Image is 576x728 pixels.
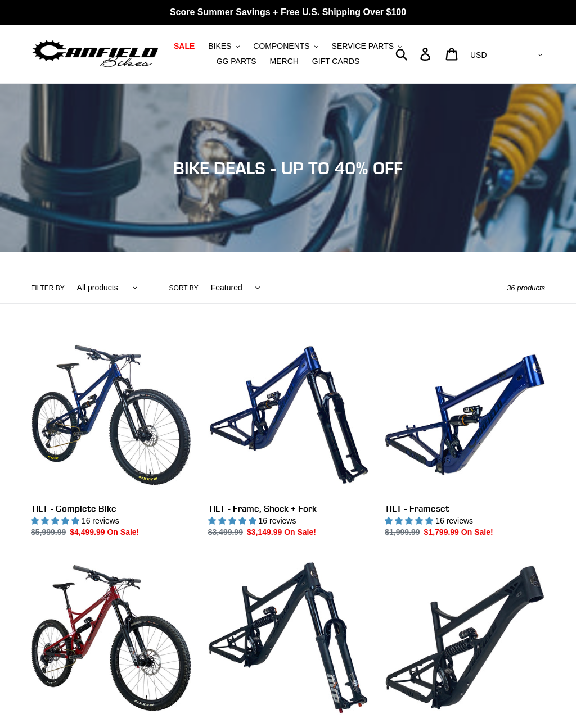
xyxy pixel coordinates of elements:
[202,39,245,54] button: BIKES
[211,54,262,69] a: GG PARTS
[174,42,195,51] span: SALE
[270,57,299,66] span: MERCH
[253,42,309,51] span: COMPONENTS
[217,57,256,66] span: GG PARTS
[31,283,65,293] label: Filter by
[332,42,394,51] span: SERVICE PARTS
[326,39,408,54] button: SERVICE PARTS
[264,54,304,69] a: MERCH
[31,38,160,70] img: Canfield Bikes
[312,57,360,66] span: GIFT CARDS
[173,158,403,178] span: BIKE DEALS - UP TO 40% OFF
[169,283,199,293] label: Sort by
[307,54,366,69] a: GIFT CARDS
[168,39,200,54] a: SALE
[247,39,323,54] button: COMPONENTS
[507,284,545,292] span: 36 products
[208,42,231,51] span: BIKES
